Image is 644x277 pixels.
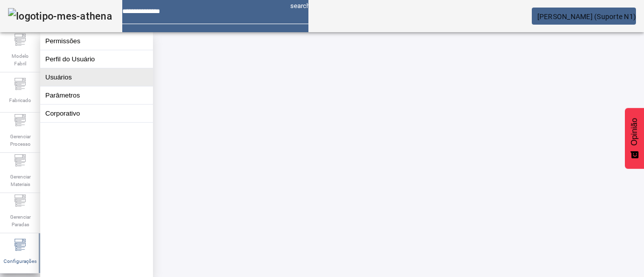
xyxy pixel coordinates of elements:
[9,98,31,103] font: Fabricado
[12,53,29,66] font: Modelo Fabril
[45,55,95,63] font: Perfil do Usuário
[45,91,80,99] font: Parâmetros
[10,214,31,227] font: Gerenciar Paradas
[40,105,153,122] button: Corporativo
[537,13,636,21] font: [PERSON_NAME] (Suporte N1)
[630,118,638,146] font: Opinião
[40,32,153,50] button: Permissões
[10,134,31,147] font: Gerenciar Processo
[10,174,31,187] font: Gerenciar Materiais
[45,110,80,117] font: Corporativo
[40,68,153,86] button: Usuários
[8,8,112,24] img: logotipo-mes-athena
[625,108,644,169] button: Feedback - Mostrar pesquisa
[45,37,80,45] font: Permissões
[45,73,72,81] font: Usuários
[4,258,37,264] font: Configurações
[40,86,153,104] button: Parâmetros
[40,50,153,68] button: Perfil do Usuário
